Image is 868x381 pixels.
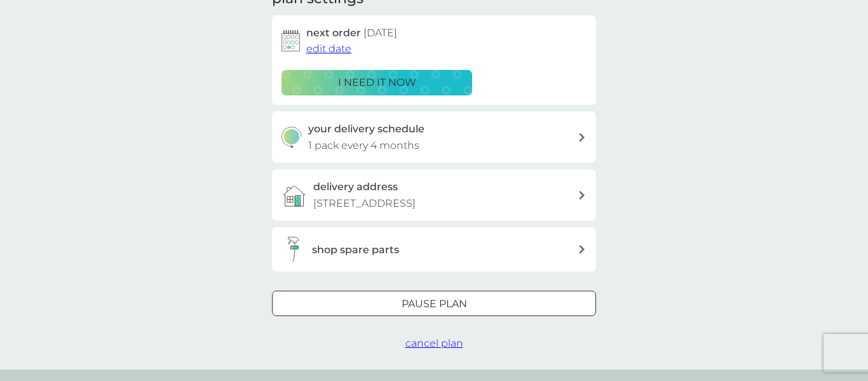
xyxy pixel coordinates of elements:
[363,27,397,39] span: [DATE]
[306,25,397,41] h2: next order
[281,70,472,95] button: i need it now
[306,41,351,57] button: edit date
[272,111,596,163] button: your delivery schedule1 pack every 4 months
[312,242,399,258] h3: shop spare parts
[308,137,419,154] p: 1 pack every 4 months
[272,291,596,316] button: Pause plan
[405,337,463,349] span: cancel plan
[338,74,416,91] p: i need it now
[272,227,596,272] button: shop spare parts
[272,169,596,221] a: delivery address[STREET_ADDRESS]
[306,43,351,55] span: edit date
[402,296,467,312] p: Pause plan
[405,335,463,352] button: cancel plan
[313,195,416,212] p: [STREET_ADDRESS]
[308,121,424,137] h3: your delivery schedule
[313,179,398,195] h3: delivery address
